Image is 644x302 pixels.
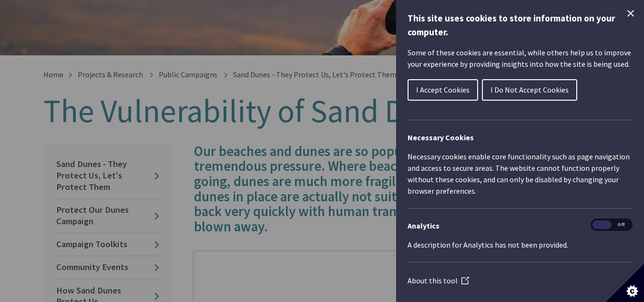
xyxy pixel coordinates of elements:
button: I Accept Cookies [408,79,478,101]
span: I Do Not Accept Cookies [491,85,569,94]
span: Off [612,220,631,229]
h1: This site uses cookies to store information on your computer. [408,11,633,39]
p: Some of these cookies are essential, while others help us to improve your experience by providing... [408,47,633,70]
span: On [593,220,612,229]
button: I Do Not Accept Cookies [482,79,577,101]
button: Set cookie preferences [606,264,644,302]
p: A description for Analytics has not been provided. [408,239,633,250]
span: I Accept Cookies [416,85,470,94]
h3: Analytics [408,220,633,231]
button: Close Cookie Control [625,8,636,19]
p: Necessary cookies enable core functionality such as page navigation and access to secure areas. T... [408,151,633,197]
a: About this tool [408,276,469,285]
h2: Necessary Cookies [408,132,633,143]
